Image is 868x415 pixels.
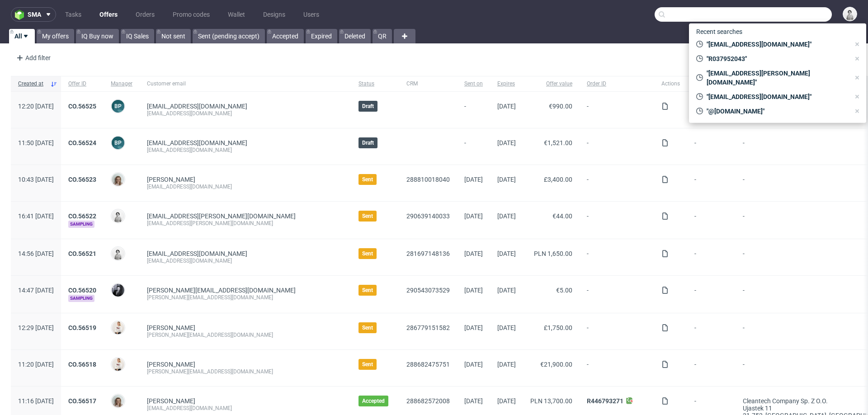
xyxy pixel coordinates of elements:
span: Sent [362,176,373,183]
span: Order ID [587,80,647,88]
span: [DATE] [464,397,483,405]
a: 288682475751 [406,361,450,368]
div: [PERSON_NAME][EMAIL_ADDRESS][DOMAIN_NAME] [147,331,344,339]
span: Offer value [530,80,572,88]
span: 11:20 [DATE] [18,361,54,368]
a: Promo codes [167,7,215,22]
a: [PERSON_NAME] [147,397,195,405]
span: Sent [362,361,373,368]
a: 290543073529 [406,287,450,294]
img: Monika Poźniak [112,395,124,407]
div: [EMAIL_ADDRESS][DOMAIN_NAME] [147,405,344,412]
span: "[EMAIL_ADDRESS][DOMAIN_NAME]" [703,40,850,49]
span: Actions [661,80,680,88]
a: Designs [258,7,291,22]
span: - [587,361,647,375]
span: [EMAIL_ADDRESS][PERSON_NAME][DOMAIN_NAME] [147,212,296,220]
span: €5.00 [556,287,572,294]
span: 16:41 [DATE] [18,212,54,220]
span: Recent searches [693,24,746,39]
span: [DATE] [464,176,483,183]
span: Status [359,80,392,88]
div: [EMAIL_ADDRESS][PERSON_NAME][DOMAIN_NAME] [147,220,344,227]
span: Sent [362,212,373,220]
span: [DATE] [497,250,516,257]
span: Created at [18,80,47,88]
a: Orders [130,7,160,22]
a: CO.56519 [68,324,96,331]
span: sma [28,11,41,18]
span: 14:56 [DATE] [18,250,54,257]
span: €990.00 [549,103,572,110]
span: [DATE] [464,212,483,220]
span: Manager [111,80,132,88]
span: Sent [362,250,373,257]
span: - [587,250,647,264]
button: sma [11,7,56,22]
a: 290639140033 [406,212,450,220]
span: €44.00 [552,212,572,220]
span: Sent on [464,80,483,88]
a: CO.56518 [68,361,96,368]
a: 288810018040 [406,176,450,183]
a: CO.56520 [68,287,96,294]
div: Add filter [13,51,52,65]
a: 288682572008 [406,397,450,405]
span: - [694,324,728,339]
img: Mari Fok [112,321,124,334]
span: £3,400.00 [544,176,572,183]
span: 10:43 [DATE] [18,176,54,183]
span: PLN 13,700.00 [530,397,572,405]
div: [EMAIL_ADDRESS][DOMAIN_NAME] [147,146,344,154]
span: [EMAIL_ADDRESS][DOMAIN_NAME] [147,250,247,257]
span: [DATE] [497,139,516,146]
span: [DATE] [464,287,483,294]
a: Deleted [339,29,371,43]
span: 11:16 [DATE] [18,397,54,405]
span: - [694,361,728,375]
span: [DATE] [464,324,483,331]
span: Customer email [147,80,344,88]
span: [DATE] [497,176,516,183]
a: 286779151582 [406,324,450,331]
img: Monika Poźniak [112,173,124,186]
span: PLN 1,650.00 [534,250,572,257]
span: "[EMAIL_ADDRESS][DOMAIN_NAME]" [703,92,850,101]
span: - [694,139,728,154]
span: [PERSON_NAME][EMAIL_ADDRESS][DOMAIN_NAME] [147,287,296,294]
span: €1,521.00 [544,139,572,146]
a: CO.56524 [68,139,96,146]
span: €21,900.00 [540,361,572,368]
span: £1,750.00 [544,324,572,331]
span: - [694,287,728,302]
a: All [9,29,35,43]
div: [EMAIL_ADDRESS][DOMAIN_NAME] [147,183,344,190]
span: CRM [406,80,450,88]
div: [EMAIL_ADDRESS][DOMAIN_NAME] [147,110,344,117]
span: - [694,212,728,228]
a: My offers [37,29,74,43]
figcaption: BP [112,137,124,149]
a: CO.56523 [68,176,96,183]
div: [PERSON_NAME][EMAIL_ADDRESS][DOMAIN_NAME] [147,368,344,375]
a: Users [298,7,325,22]
span: - [464,139,483,154]
span: [EMAIL_ADDRESS][DOMAIN_NAME] [147,139,247,146]
a: Not sent [156,29,191,43]
a: Tasks [60,7,87,22]
span: "@[DOMAIN_NAME]" [703,107,850,116]
span: - [587,176,647,190]
img: Dudek Mariola [112,247,124,260]
span: - [587,103,647,117]
span: 12:29 [DATE] [18,324,54,331]
a: CO.56522 [68,212,96,220]
img: Dudek Mariola [112,210,124,222]
span: [DATE] [497,361,516,368]
span: Expires [497,80,516,88]
a: CO.56517 [68,397,96,405]
a: IQ Sales [121,29,154,43]
a: Offers [94,7,123,22]
span: - [587,324,647,339]
span: - [587,212,647,228]
span: Sampling [68,221,94,228]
